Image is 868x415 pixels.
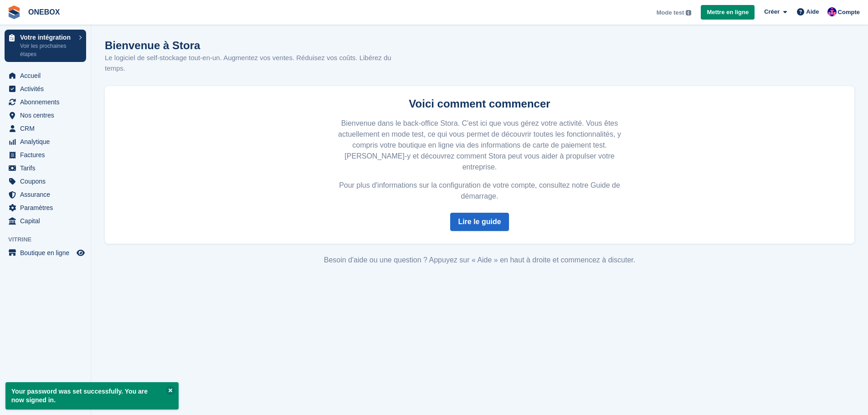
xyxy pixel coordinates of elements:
span: Boutique en ligne [20,246,75,259]
span: Coupons [20,175,75,188]
span: Nos centres [20,109,75,122]
span: Créer [764,7,780,16]
span: Mettre en ligne [707,8,749,17]
span: Capital [20,215,75,227]
a: menu [5,82,86,95]
span: Assurance [20,188,75,201]
p: Bienvenue dans le back-office Stora. C'est ici que vous gérez votre activité. Vous êtes actuellem... [336,118,624,173]
p: Voir les prochaines étapes [20,42,74,58]
a: Mettre en ligne [701,5,755,20]
div: Besoin d'aide ou une question ? Appuyez sur « Aide » en haut à droite et commencez à discuter. [105,255,854,266]
span: Analytique [20,135,75,148]
a: menu [5,96,86,108]
span: Compte [838,8,860,17]
a: menu [5,122,86,135]
a: ONEBOX [25,5,63,20]
a: menu [5,215,86,227]
span: Vitrine [8,235,91,244]
a: menu [5,175,86,188]
a: menu [5,246,86,259]
span: Tarifs [20,162,75,174]
p: Le logiciel de self-stockage tout-en-un. Augmentez vos ventes. Réduisez vos coûts. Libérez du temps. [105,53,396,73]
a: menu [5,109,86,122]
span: Mode test [657,8,684,17]
strong: Voici comment commencer [409,97,550,110]
span: Paramètres [20,201,75,214]
a: Votre intégration Voir les prochaines étapes [5,30,86,62]
a: menu [5,188,86,201]
a: menu [5,149,86,161]
span: Aide [806,7,819,16]
img: icon-info-grey-7440780725fd019a000dd9b08b2336e03edf1995a4989e88bcd33f0948082b44.svg [686,10,691,15]
a: menu [5,69,86,82]
p: Pour plus d'informations sur la configuration de votre compte, consultez notre Guide de démarrage. [336,180,624,202]
span: Factures [20,149,75,161]
span: CRM [20,122,75,135]
span: Abonnements [20,96,75,108]
a: menu [5,201,86,214]
p: Votre intégration [20,34,74,41]
img: stora-icon-8386f47178a22dfd0bd8f6a31ec36ba5ce8667c1dd55bd0f319d3a0aa187defe.svg [7,5,21,19]
img: Florent Castellanos [827,7,837,16]
a: Boutique d'aperçu [75,247,86,258]
a: Lire le guide [450,213,508,231]
span: Activités [20,82,75,95]
a: menu [5,162,86,174]
a: menu [5,135,86,148]
span: Accueil [20,69,75,82]
p: Your password was set successfully. You are now signed in. [5,382,179,410]
h1: Bienvenue à Stora [105,39,396,51]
